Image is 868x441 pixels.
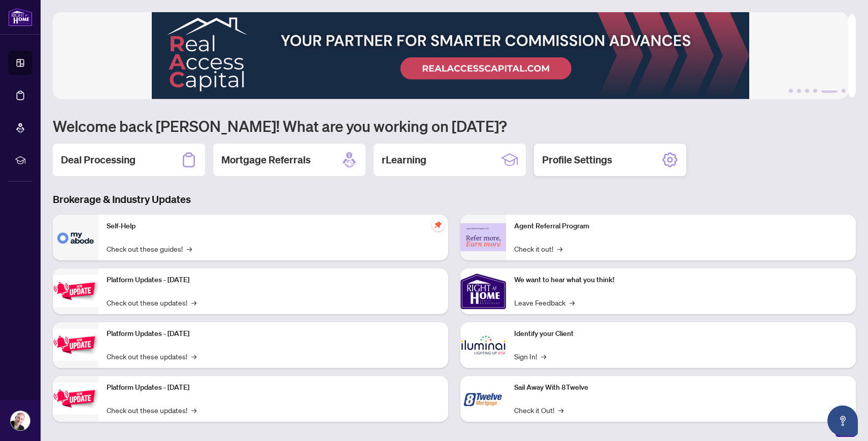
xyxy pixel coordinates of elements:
[842,89,846,93] button: 6
[460,268,506,314] img: We want to hear what you think!
[514,297,575,308] a: Leave Feedback→
[432,219,444,231] span: pushpin
[191,351,196,362] span: →
[107,243,192,254] a: Check out these guides!→
[107,328,440,340] p: Platform Updates - [DATE]
[542,153,612,167] h2: Profile Settings
[53,275,98,307] img: Platform Updates - July 21, 2025
[827,405,858,436] button: Open asap
[460,376,506,422] img: Sail Away With 8Twelve
[557,243,562,254] span: →
[221,153,311,167] h2: Mortgage Referrals
[191,404,196,416] span: →
[107,275,440,286] p: Platform Updates - [DATE]
[8,8,32,26] img: logo
[53,116,856,135] h1: Welcome back [PERSON_NAME]! What are you working on [DATE]?
[187,243,192,254] span: →
[61,153,136,167] h2: Deal Processing
[107,404,196,416] a: Check out these updates!→
[382,153,426,167] h2: rLearning
[514,221,848,232] p: Agent Referral Program
[191,297,196,308] span: →
[514,328,848,340] p: Identify your Client
[107,297,196,308] a: Check out these updates!→
[514,404,563,416] a: Check it Out!→
[514,351,546,362] a: Sign In!→
[821,89,838,93] button: 5
[53,12,848,99] img: Slide 4
[514,382,848,393] p: Sail Away With 8Twelve
[813,89,817,93] button: 4
[514,275,848,286] p: We want to hear what you think!
[558,404,563,416] span: →
[107,351,196,362] a: Check out these updates!→
[570,297,575,308] span: →
[53,383,98,415] img: Platform Updates - June 23, 2025
[460,223,506,251] img: Agent Referral Program
[541,351,546,362] span: →
[514,243,562,254] a: Check it out!→
[797,89,801,93] button: 2
[53,215,98,260] img: Self-Help
[805,89,809,93] button: 3
[789,89,793,93] button: 1
[53,192,856,207] h3: Brokerage & Industry Updates
[107,382,440,393] p: Platform Updates - [DATE]
[11,411,30,430] img: Profile Icon
[460,322,506,368] img: Identify your Client
[53,329,98,361] img: Platform Updates - July 8, 2025
[107,221,440,232] p: Self-Help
